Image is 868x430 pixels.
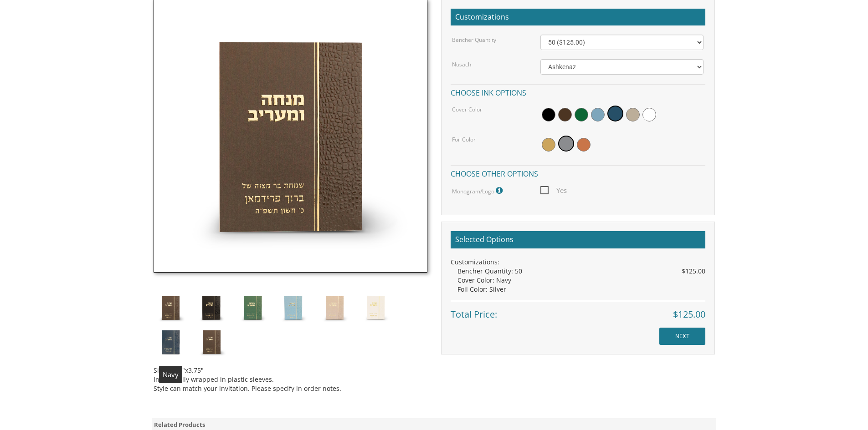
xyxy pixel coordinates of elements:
[540,185,567,196] span: Yes
[457,285,705,294] div: Foil Color: Silver
[452,36,496,44] label: Bencher Quantity
[457,267,705,276] div: Bencher Quantity: 50
[673,308,705,321] span: $125.00
[451,258,705,267] div: Customizations:
[451,165,705,181] h4: Choose other options
[318,291,352,325] img: Style1.5.jpg
[154,325,188,359] img: Style1.7.jpg
[682,267,705,276] span: $125.00
[451,9,705,26] h2: Customizations
[154,359,427,393] div: Size: 2.75"x3.75" Individually wrapped in plastic sleeves. Style can match your invitation. Pleas...
[457,276,705,285] div: Cover Color: Navy
[451,231,705,248] h2: Selected Options
[451,301,705,321] div: Total Price:
[659,328,705,345] input: NEXT
[195,291,229,325] img: Style1.2.jpg
[236,291,270,325] img: Style1.3.jpg
[452,136,476,143] label: Foil Color
[195,325,229,359] img: Style1.1.jpg
[277,291,311,325] img: Style1.4.jpg
[154,291,188,325] img: Style1.1.jpg
[452,61,471,68] label: Nusach
[359,291,393,325] img: Style1.6.jpg
[452,106,482,113] label: Cover Color
[451,84,705,100] h4: Choose ink options
[452,185,505,197] label: Monogram/Logo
